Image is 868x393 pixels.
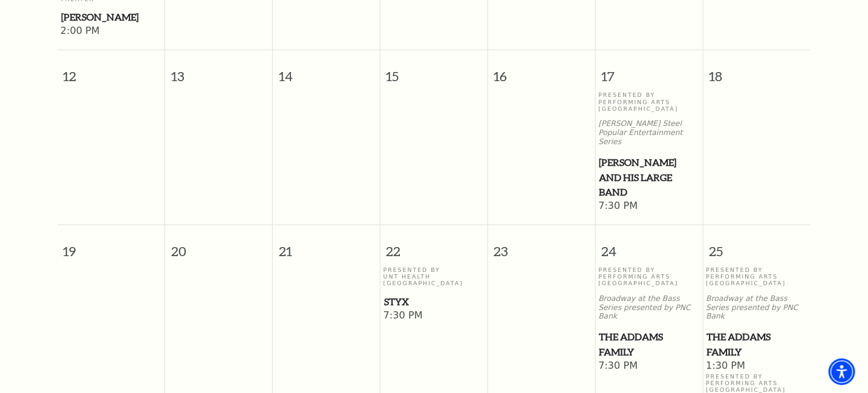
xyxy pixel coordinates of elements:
p: Broadway at the Bass Series presented by PNC Bank [598,295,699,322]
span: 18 [703,50,811,92]
p: Presented By UNT Health [GEOGRAPHIC_DATA] [383,267,485,288]
span: [PERSON_NAME] [61,10,162,25]
span: 15 [380,50,488,92]
span: 13 [165,50,272,92]
a: Peter Pan [60,10,162,25]
p: Presented By Performing Arts [GEOGRAPHIC_DATA] [706,267,808,288]
span: The Addams Family [706,330,807,360]
span: 23 [488,225,595,267]
span: 24 [596,225,703,267]
span: 16 [488,50,595,92]
span: 2:00 PM [60,25,162,38]
span: 7:30 PM [598,200,699,213]
span: 22 [380,225,488,267]
a: Lyle Lovett and his Large Band [598,155,699,200]
span: Styx [384,295,484,310]
span: 14 [273,50,380,92]
span: 20 [165,225,272,267]
a: The Addams Family [706,330,808,360]
span: 7:30 PM [383,310,485,323]
span: [PERSON_NAME] and his Large Band [599,155,699,200]
span: 19 [57,225,165,267]
span: 17 [596,50,703,92]
p: Broadway at the Bass Series presented by PNC Bank [706,295,808,322]
p: Presented By Performing Arts [GEOGRAPHIC_DATA] [598,267,699,288]
span: 21 [273,225,380,267]
a: Styx [383,295,485,310]
p: [PERSON_NAME] Steel Popular Entertainment Series [598,119,699,146]
span: The Addams Family [599,330,699,360]
span: 1:30 PM [706,360,808,374]
div: Accessibility Menu [829,358,855,385]
span: 7:30 PM [598,360,699,374]
p: Presented By Performing Arts [GEOGRAPHIC_DATA] [598,91,699,112]
span: 12 [57,50,165,92]
span: 25 [703,225,811,267]
a: The Addams Family [598,330,699,360]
